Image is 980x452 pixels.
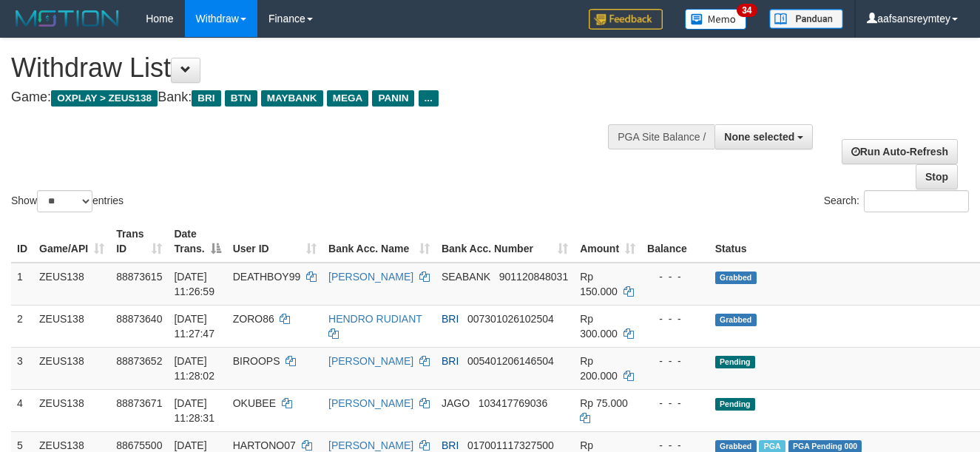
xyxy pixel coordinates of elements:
span: Copy 005401206146504 to clipboard [467,355,554,367]
th: ID [11,220,33,263]
img: Button%20Memo.svg [685,9,747,30]
div: - - - [647,396,703,411]
th: Balance [641,220,709,263]
span: MAYBANK [261,90,323,107]
img: MOTION_logo.png [11,7,124,30]
span: Rp 300.000 [580,313,618,340]
span: Copy 017001117327500 to clipboard [467,439,554,451]
th: Trans ID: activate to sort column ascending [110,220,168,263]
a: [PERSON_NAME] [328,439,413,451]
span: BRI [442,439,459,451]
th: User ID: activate to sort column ascending [227,220,322,263]
label: Search: [824,190,969,212]
span: BRI [192,90,220,107]
span: Copy 007301026102504 to clipboard [467,313,554,325]
span: 88873671 [116,397,162,409]
span: Copy 901120848031 to clipboard [499,271,568,283]
span: 34 [737,4,757,17]
span: OKUBEE [233,397,276,409]
span: Grabbed [715,271,757,284]
th: Amount: activate to sort column ascending [574,220,641,263]
span: BIROOPS [233,355,280,367]
span: 88873652 [116,355,162,367]
th: Bank Acc. Name: activate to sort column ascending [322,220,436,263]
td: ZEUS138 [33,347,110,389]
div: - - - [647,354,703,368]
span: MEGA [327,90,369,107]
h4: Game: Bank: [11,90,638,105]
span: BRI [442,355,459,367]
span: BRI [442,313,459,325]
span: Pending [715,356,755,368]
a: [PERSON_NAME] [328,397,413,409]
th: Bank Acc. Number: activate to sort column ascending [436,220,574,263]
h1: Withdraw List [11,53,638,83]
div: - - - [647,269,703,284]
td: ZEUS138 [33,389,110,431]
span: ... [419,90,439,107]
td: ZEUS138 [33,305,110,347]
span: [DATE] 11:26:59 [174,271,214,297]
td: 1 [11,263,33,306]
span: DEATHBOY99 [233,271,301,283]
span: [DATE] 11:28:31 [174,397,214,424]
div: PGA Site Balance / [608,124,714,149]
span: Rp 150.000 [580,271,618,297]
a: Stop [916,164,958,189]
span: 88873615 [116,271,162,283]
span: Copy 103417769036 to clipboard [479,397,547,409]
span: Grabbed [715,314,757,326]
td: 3 [11,347,33,389]
th: Date Trans.: activate to sort column descending [168,220,226,263]
span: 88873640 [116,313,162,325]
a: HENDRO RUDIANT [328,313,422,325]
span: OXPLAY > ZEUS138 [51,90,158,107]
a: Run Auto-Refresh [842,139,958,164]
td: 4 [11,389,33,431]
span: PANIN [372,90,414,107]
span: Pending [715,398,755,411]
select: Showentries [37,190,92,212]
span: None selected [724,131,794,143]
a: [PERSON_NAME] [328,355,413,367]
div: - - - [647,311,703,326]
a: [PERSON_NAME] [328,271,413,283]
td: ZEUS138 [33,263,110,306]
th: Game/API: activate to sort column ascending [33,220,110,263]
button: None selected [714,124,813,149]
td: 2 [11,305,33,347]
span: HARTONO07 [233,439,296,451]
input: Search: [864,190,969,212]
span: ZORO86 [233,313,274,325]
span: [DATE] 11:28:02 [174,355,214,382]
label: Show entries [11,190,124,212]
span: SEABANK [442,271,490,283]
span: Rp 75.000 [580,397,628,409]
span: Rp 200.000 [580,355,618,382]
span: 88675500 [116,439,162,451]
span: BTN [225,90,257,107]
img: panduan.png [769,9,843,29]
span: [DATE] 11:27:47 [174,313,214,340]
span: JAGO [442,397,470,409]
img: Feedback.jpg [589,9,663,30]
